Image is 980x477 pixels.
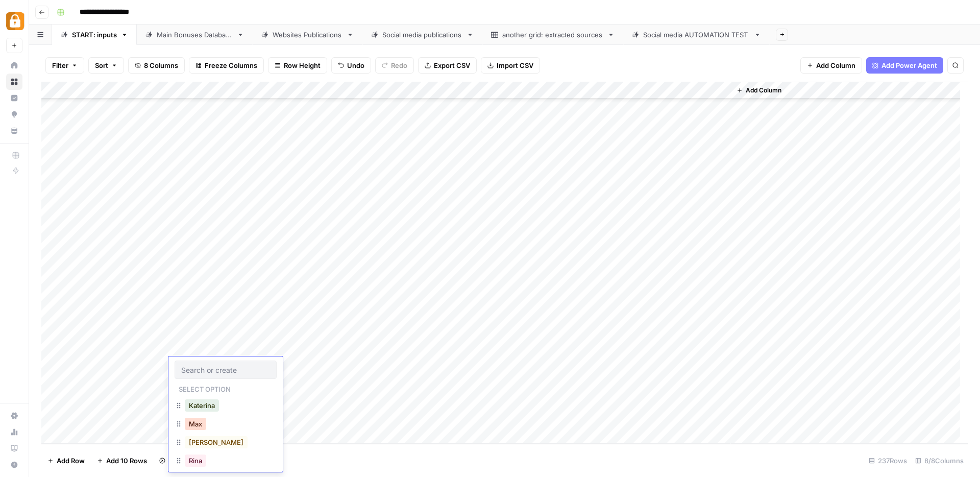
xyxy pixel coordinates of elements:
input: Search or create [181,365,270,374]
button: Add Power Agent [866,57,943,74]
a: Insights [6,90,22,106]
button: Row Height [268,57,327,74]
a: Social media publications [362,25,482,45]
button: Import CSV [481,57,540,74]
span: Add Column [816,60,855,70]
div: Max [175,416,277,434]
a: Social media AUTOMATION TEST [623,25,770,45]
button: Max [185,418,206,430]
button: Add Column [732,84,786,97]
span: Add Power Agent [881,60,937,70]
span: Undo [347,60,364,70]
div: another grid: extracted sources [502,30,603,40]
button: Filter [45,57,84,74]
span: Filter [52,60,68,70]
a: another grid: extracted sources [482,25,623,45]
a: Usage [6,424,22,440]
a: Main Bonuses Database [137,25,253,45]
span: Import CSV [497,60,533,70]
button: [PERSON_NAME] [185,436,248,448]
div: Social media publications [382,30,462,40]
div: 237 Rows [865,452,911,469]
span: Row Height [284,60,321,70]
div: Social media AUTOMATION TEST [643,30,750,40]
div: Rina [175,452,277,471]
a: Opportunities [6,106,22,123]
a: Browse [6,74,22,90]
button: Redo [375,57,414,74]
a: Home [6,57,22,74]
img: Adzz Logo [6,12,24,30]
span: 8 Columns [144,60,178,70]
div: [PERSON_NAME] [175,434,277,452]
span: Add Row [57,456,85,466]
button: Freeze Columns [189,57,264,74]
div: Katerina [175,397,277,416]
button: Sort [88,57,124,74]
div: 8/8 Columns [911,452,968,469]
a: Websites Publications [253,25,362,45]
button: Export CSV [418,57,477,74]
button: Katerina [185,399,219,412]
button: Workspace: Adzz [6,8,22,34]
span: Export CSV [434,60,470,70]
button: 8 Columns [128,57,185,74]
button: Add Column [800,57,862,74]
a: START: inputs [52,25,137,45]
button: Undo [331,57,371,74]
button: Add 10 Rows [91,452,153,469]
div: Main Bonuses Database [157,30,233,40]
div: START: inputs [72,30,117,40]
span: Add 10 Rows [106,456,147,466]
span: Redo [391,60,407,70]
a: Learning Hub [6,440,22,457]
a: Your Data [6,123,22,139]
a: Settings [6,408,22,424]
span: Sort [95,60,108,70]
div: Websites Publications [273,30,342,40]
span: Freeze Columns [205,60,257,70]
button: Stop Runs [153,452,207,469]
p: Select option [175,382,235,394]
button: Add Row [41,452,91,469]
button: Rina [185,455,206,467]
button: Help + Support [6,457,22,473]
span: Add Column [746,86,781,95]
